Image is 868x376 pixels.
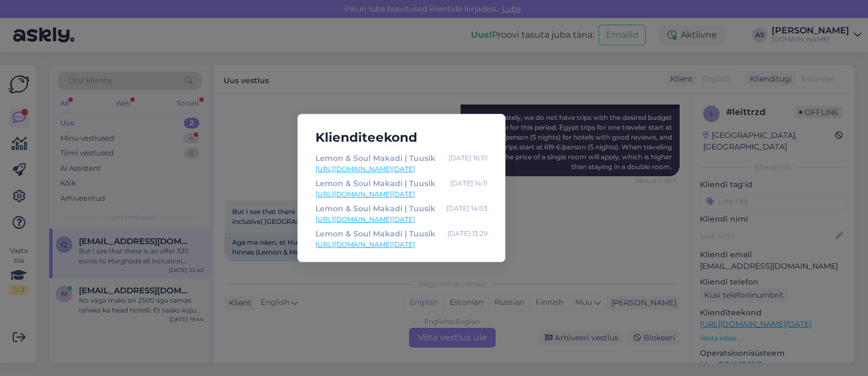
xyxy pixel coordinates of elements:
div: Lemon & Soul Makadi | Tuusik [315,152,435,164]
h5: Klienditeekond [307,128,496,148]
a: [URL][DOMAIN_NAME][DATE] [315,164,487,174]
a: [URL][DOMAIN_NAME][DATE] [315,240,487,250]
a: [URL][DOMAIN_NAME][DATE] [315,215,487,224]
div: [DATE] 13:29 [447,228,487,240]
div: Lemon & Soul Makadi | Tuusik [315,228,435,240]
div: Lemon & Soul Makadi | Tuusik [315,177,435,189]
div: Lemon & Soul Makadi | Tuusik [315,203,435,215]
div: [DATE] 16:10 [449,152,487,164]
div: [DATE] 14:03 [446,203,487,215]
div: [DATE] 14:11 [450,177,487,189]
a: [URL][DOMAIN_NAME][DATE] [315,189,487,199]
